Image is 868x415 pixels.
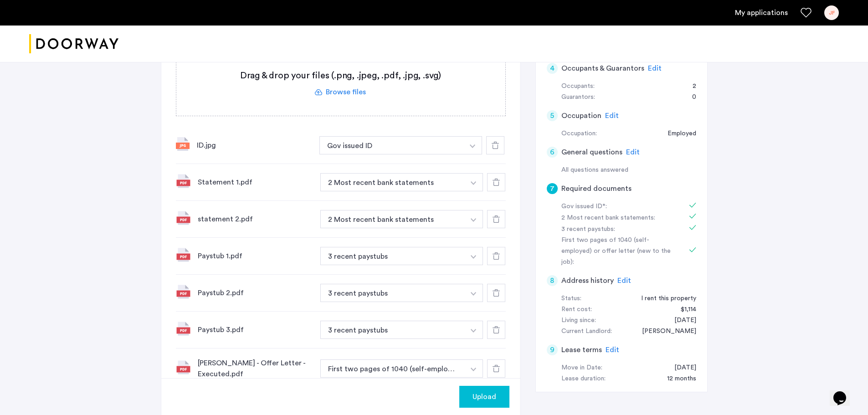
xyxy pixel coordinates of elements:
[464,284,483,302] button: button
[658,128,696,139] div: Employed
[464,321,483,339] button: button
[561,165,696,176] div: All questions answered
[473,391,496,402] span: Upload
[471,368,476,371] img: arrow
[471,218,476,222] img: arrow
[547,147,558,158] div: 6
[176,321,190,336] img: file
[464,173,483,191] button: button
[665,315,696,326] div: 06/01/2023
[735,7,788,18] a: My application
[176,360,190,374] img: file
[319,136,464,154] button: button
[561,363,602,374] div: Move in Date:
[561,110,601,121] h5: Occupation
[824,5,839,20] div: JF
[471,181,476,185] img: arrow
[658,374,696,384] div: 12 months
[470,144,475,148] img: arrow
[464,247,483,265] button: button
[561,224,676,235] div: 3 recent paystubs:
[459,386,509,408] button: button
[626,149,640,156] span: Edit
[471,292,476,296] img: arrow
[320,247,465,265] button: button
[198,251,313,261] div: Paystub 1.pdf
[605,112,619,119] span: Edit
[464,210,483,228] button: button
[561,235,676,268] div: First two pages of 1040 (self-employed) or offer letter (new to the job):
[320,321,465,339] button: button
[561,183,632,194] h5: Required documents
[648,65,662,72] span: Edit
[561,213,676,224] div: 2 Most recent bank statements:
[561,128,597,139] div: Occupation:
[561,293,581,304] div: Status:
[606,346,619,354] span: Edit
[547,63,558,74] div: 4
[665,363,696,374] div: 09/01/2025
[633,326,696,337] div: Preston Reed
[561,304,592,315] div: Rent cost:
[320,210,465,228] button: button
[320,173,465,191] button: button
[830,379,859,406] iframe: chat widget
[320,359,465,378] button: button
[29,27,118,61] a: Cazamio logo
[561,147,622,158] h5: General questions
[471,255,476,259] img: arrow
[176,174,190,188] img: file
[683,81,696,92] div: 2
[29,27,118,61] img: logo
[176,210,190,225] img: file
[561,326,612,337] div: Current Landlord:
[561,374,606,384] div: Lease duration:
[463,136,482,154] button: button
[561,201,676,212] div: Gov issued ID*:
[464,359,483,378] button: button
[197,140,312,151] div: ID.jpg
[471,329,476,333] img: arrow
[320,284,465,302] button: button
[632,293,696,304] div: I rent this property
[801,7,812,18] a: Favorites
[547,183,558,194] div: 7
[176,284,190,299] img: file
[672,304,696,315] div: $1,114
[561,275,614,286] h5: Address history
[176,137,190,151] img: file
[561,315,596,326] div: Living since:
[561,344,602,355] h5: Lease terms
[198,358,313,379] div: [PERSON_NAME] - Offer Letter - Executed.pdf
[198,287,313,298] div: Paystub 2.pdf
[683,92,696,103] div: 0
[176,247,190,262] img: file
[617,277,631,284] span: Edit
[198,324,313,335] div: Paystub 3.pdf
[561,63,644,74] h5: Occupants & Guarantors
[561,81,595,92] div: Occupants:
[547,110,558,121] div: 5
[547,344,558,355] div: 9
[561,92,595,103] div: Guarantors:
[198,177,313,188] div: Statement 1.pdf
[547,275,558,286] div: 8
[198,214,313,225] div: statement 2.pdf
